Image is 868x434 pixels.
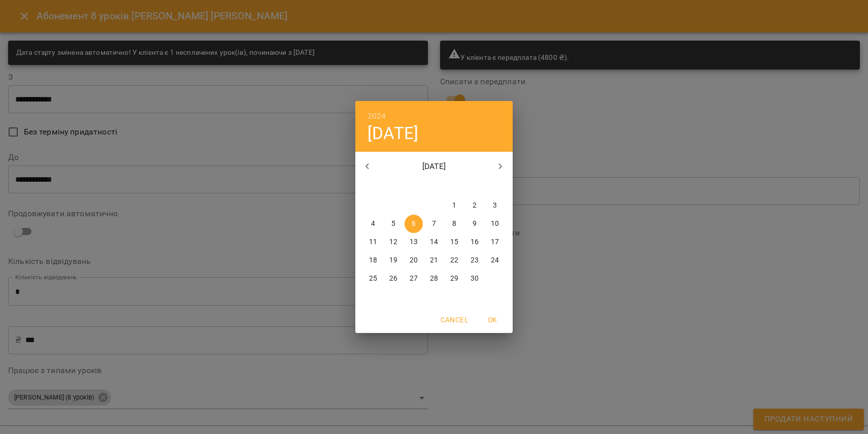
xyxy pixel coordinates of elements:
span: чт [425,181,443,191]
p: 4 [371,219,375,229]
button: 15 [445,233,463,251]
button: 2 [465,196,484,215]
button: 6 [405,215,423,233]
button: 2024 [368,109,386,123]
button: 19 [384,251,403,270]
p: 28 [430,274,438,284]
p: 22 [450,255,458,265]
button: 9 [465,215,484,233]
p: 10 [491,219,499,229]
p: 29 [450,274,458,284]
button: 27 [405,270,423,288]
button: 30 [465,270,484,288]
p: 7 [432,219,436,229]
p: 21 [430,255,438,265]
p: 24 [491,255,499,265]
button: 7 [425,215,443,233]
button: 23 [465,251,484,270]
button: 14 [425,233,443,251]
button: 28 [425,270,443,288]
p: 12 [389,237,397,247]
button: 29 [445,270,463,288]
p: 8 [452,219,456,229]
span: сб [465,181,484,191]
button: 4 [364,215,382,233]
button: 11 [364,233,382,251]
button: 21 [425,251,443,270]
button: 24 [486,251,504,270]
p: 15 [450,237,458,247]
p: 25 [369,274,377,284]
button: 5 [384,215,403,233]
button: 1 [445,196,463,215]
p: 26 [389,274,397,284]
p: 30 [471,274,479,284]
button: 12 [384,233,403,251]
span: вт [384,181,403,191]
p: 5 [391,219,395,229]
button: 13 [405,233,423,251]
p: 13 [410,237,418,247]
button: 8 [445,215,463,233]
button: 26 [384,270,403,288]
button: 3 [486,196,504,215]
span: пн [364,181,382,191]
button: OK [476,311,509,329]
span: OK [480,314,505,326]
p: 20 [410,255,418,265]
p: 18 [369,255,377,265]
button: 20 [405,251,423,270]
button: 16 [465,233,484,251]
span: пт [445,181,463,191]
p: [DATE] [380,160,489,173]
button: 18 [364,251,382,270]
p: 1 [452,201,456,211]
p: 27 [410,274,418,284]
button: 22 [445,251,463,270]
span: ср [405,181,423,191]
p: 14 [430,237,438,247]
p: 9 [473,219,477,229]
span: Cancel [441,314,468,326]
p: 17 [491,237,499,247]
p: 16 [471,237,479,247]
button: 10 [486,215,504,233]
p: 11 [369,237,377,247]
p: 2 [473,201,477,211]
p: 6 [412,219,416,229]
button: 17 [486,233,504,251]
span: нд [486,181,504,191]
p: 3 [493,201,497,211]
button: Cancel [437,311,472,329]
button: [DATE] [368,123,418,144]
p: 23 [471,255,479,265]
button: 25 [364,270,382,288]
p: 19 [389,255,397,265]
